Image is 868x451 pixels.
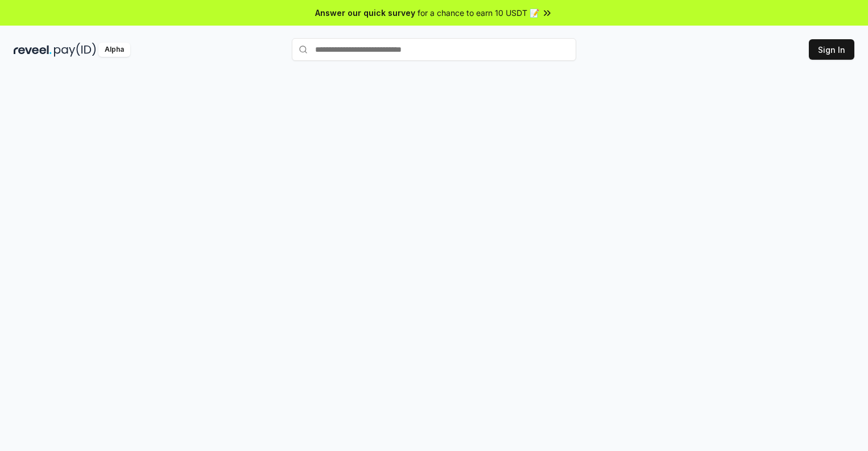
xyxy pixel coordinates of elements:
[418,7,539,19] span: for a chance to earn 10 USDT 📝
[54,43,96,57] img: pay_id
[809,39,854,60] button: Sign In
[315,7,415,19] span: Answer our quick survey
[14,43,52,57] img: reveel_dark
[98,43,130,57] div: Alpha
